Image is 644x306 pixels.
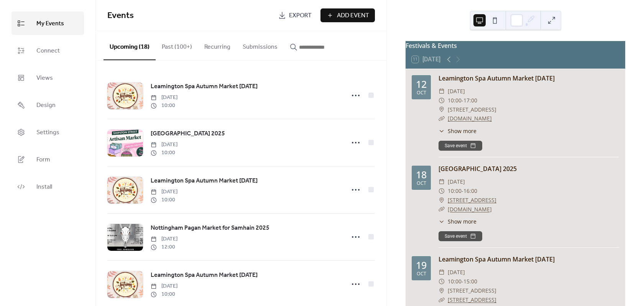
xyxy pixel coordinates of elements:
[11,148,84,171] a: Form
[439,165,517,173] a: [GEOGRAPHIC_DATA] 2025
[439,295,445,304] div: ​
[237,31,284,59] button: Submissions
[416,79,427,89] div: 12
[151,243,177,251] span: 12:00
[448,277,462,286] span: 10:00
[11,175,84,198] a: Install
[463,186,477,196] span: 16:00
[439,231,482,241] button: Save event
[448,115,492,122] a: [DOMAIN_NAME]
[439,127,476,135] button: ​Show more
[11,120,84,144] a: Settings
[439,127,445,135] div: ​
[151,176,258,186] span: Leamington Spa Autumn Market [DATE]
[151,224,269,233] span: Nottingham Pagan Market for Samhain 2025
[439,87,445,96] div: ​
[439,277,445,286] div: ​
[448,268,465,277] span: [DATE]
[416,260,427,270] div: 19
[448,206,492,213] a: [DOMAIN_NAME]
[320,8,375,22] button: Add Event
[463,96,477,105] span: 17:00
[417,90,426,95] div: Oct
[151,82,258,92] a: Leamington Spa Autumn Market [DATE]
[448,186,462,196] span: 10:00
[462,277,463,286] span: -
[151,176,258,186] a: Leamington Spa Autumn Market [DATE]
[417,181,426,186] div: Oct
[448,87,465,96] span: [DATE]
[462,96,463,105] span: -
[151,270,258,280] a: Leamington Spa Autumn Market [DATE]
[36,127,59,138] span: Settings
[11,93,84,117] a: Design
[36,45,60,57] span: Connect
[151,129,225,139] a: [GEOGRAPHIC_DATA] 2025
[151,102,177,110] span: 10:00
[289,11,312,20] span: Export
[448,127,476,135] span: Show more
[11,12,84,35] a: My Events
[439,196,445,205] div: ​
[448,286,496,295] span: [STREET_ADDRESS]
[439,177,445,186] div: ​
[151,141,177,149] span: [DATE]
[151,282,177,290] span: [DATE]
[439,114,445,123] div: ​
[417,271,426,276] div: Oct
[36,72,53,84] span: Views
[406,41,625,50] div: Festivals & Events
[156,31,198,59] button: Past (100+)
[36,181,52,193] span: Install
[337,11,369,20] span: Add Event
[448,196,496,205] a: [STREET_ADDRESS]
[448,296,496,303] a: [STREET_ADDRESS]
[448,96,462,105] span: 10:00
[151,149,177,157] span: 10:00
[439,217,445,225] div: ​
[439,186,445,196] div: ​
[273,8,317,22] a: Export
[439,74,555,82] a: Leamington Spa Autumn Market [DATE]
[151,223,269,233] a: Nottingham Pagan Market for Samhain 2025
[151,196,177,204] span: 10:00
[448,217,476,225] span: Show more
[439,268,445,277] div: ​
[107,7,134,24] span: Events
[439,105,445,114] div: ​
[448,177,465,186] span: [DATE]
[151,290,177,298] span: 10:00
[36,99,56,111] span: Design
[463,277,477,286] span: 15:00
[439,141,482,151] button: Save event
[151,188,177,196] span: [DATE]
[439,205,445,214] div: ​
[151,129,225,138] span: [GEOGRAPHIC_DATA] 2025
[36,154,50,166] span: Form
[151,235,177,243] span: [DATE]
[151,94,177,102] span: [DATE]
[439,255,555,263] a: Leamington Spa Autumn Market [DATE]
[439,96,445,105] div: ​
[416,170,427,179] div: 18
[439,286,445,295] div: ​
[11,66,84,89] a: Views
[439,217,476,225] button: ​Show more
[36,18,64,30] span: My Events
[151,271,258,280] span: Leamington Spa Autumn Market [DATE]
[448,105,496,114] span: [STREET_ADDRESS]
[103,31,156,60] button: Upcoming (18)
[462,186,463,196] span: -
[151,82,258,91] span: Leamington Spa Autumn Market [DATE]
[11,39,84,62] a: Connect
[198,31,237,59] button: Recurring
